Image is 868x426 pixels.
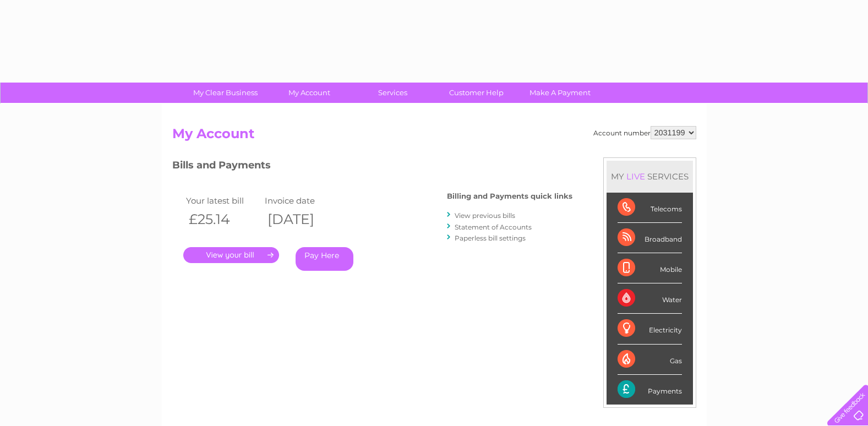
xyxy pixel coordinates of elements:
div: Electricity [618,314,682,344]
div: Gas [618,345,682,375]
div: Mobile [618,253,682,283]
a: Paperless bill settings [455,234,526,242]
div: Telecoms [618,193,682,223]
a: View previous bills [455,211,515,220]
div: LIVE [624,171,647,182]
div: Water [618,283,682,314]
a: Statement of Accounts [455,223,532,231]
div: Payments [618,375,682,405]
h3: Bills and Payments [172,157,572,177]
h2: My Account [172,126,696,147]
td: Invoice date [262,193,341,208]
div: MY SERVICES [607,161,693,192]
a: My Clear Business [180,83,271,103]
div: Account number [593,126,696,139]
th: [DATE] [262,208,341,231]
div: Broadband [618,223,682,253]
a: My Account [264,83,354,103]
a: Make A Payment [515,83,605,103]
a: Services [347,83,438,103]
a: Customer Help [431,83,522,103]
td: Your latest bill [183,193,263,208]
th: £25.14 [183,208,263,231]
a: Pay Here [296,247,353,271]
a: . [183,247,279,263]
h4: Billing and Payments quick links [447,192,572,200]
